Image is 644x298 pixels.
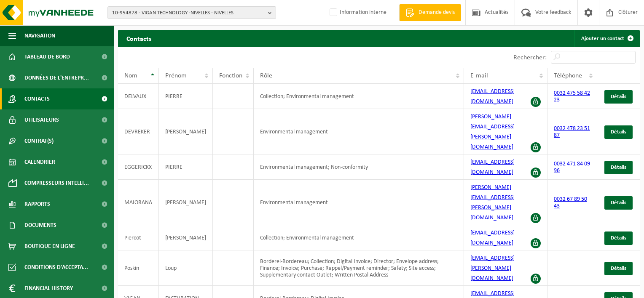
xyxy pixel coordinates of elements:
td: [PERSON_NAME] [159,109,213,154]
td: [PERSON_NAME] [159,180,213,225]
a: [EMAIL_ADDRESS][PERSON_NAME][DOMAIN_NAME] [470,255,515,282]
span: Contrat(s) [24,130,54,152]
td: Poskin [118,250,159,286]
h2: Contacts [118,30,160,46]
button: 10-954878 - VIGAN TECHNOLOGY -NIVELLES - NIVELLES [107,6,276,19]
span: Détails [611,266,626,271]
td: Collection; Environmental management [254,84,464,109]
span: Rapports [24,194,50,215]
span: Rôle [260,72,272,79]
a: [PERSON_NAME][EMAIL_ADDRESS][PERSON_NAME][DOMAIN_NAME] [470,114,515,150]
td: Environmental management; Non-conformity [254,154,464,180]
label: Information interne [328,6,386,19]
span: Documents [24,215,56,236]
a: [EMAIL_ADDRESS][DOMAIN_NAME] [470,88,515,105]
a: Détails [604,196,633,210]
td: Loup [159,250,213,286]
td: DEVREKER [118,109,159,154]
span: Détails [611,235,626,241]
span: Données de l'entrepr... [24,67,89,88]
span: Utilisateurs [24,109,59,130]
a: [PERSON_NAME][EMAIL_ADDRESS][PERSON_NAME][DOMAIN_NAME] [470,184,515,221]
label: Rechercher: [513,54,547,61]
span: 10-954878 - VIGAN TECHNOLOGY -NIVELLES - NIVELLES [112,7,265,19]
span: Détails [611,94,626,99]
td: MAIORANA [118,180,159,225]
a: 0032 471 84 09 96 [554,161,590,174]
span: Nom [124,72,137,79]
span: E-mail [470,72,488,79]
td: PIERRE [159,154,213,180]
span: Détails [611,200,626,205]
td: Borderel-Bordereau; Collection; Digital Invoice; Director; Envelope address; Finance; Invoice; Pu... [254,250,464,286]
span: Fonction [219,72,242,79]
a: [EMAIL_ADDRESS][DOMAIN_NAME] [470,159,515,176]
span: Détails [611,165,626,170]
a: Détails [604,231,633,245]
a: Détails [604,90,633,104]
a: [EMAIL_ADDRESS][DOMAIN_NAME] [470,230,515,246]
span: Compresseurs intelli... [24,173,89,194]
span: Détails [611,129,626,135]
td: Piercot [118,225,159,250]
span: Contacts [24,88,50,109]
span: Prénom [165,72,187,79]
a: Détails [604,161,633,174]
td: PIERRE [159,84,213,109]
span: Demande devis [416,8,457,17]
span: Conditions d'accepta... [24,257,88,278]
a: Ajouter un contact [574,30,639,47]
span: Navigation [24,25,55,46]
a: 0032 67 89 50 43 [554,196,587,209]
td: EGGERICKX [118,154,159,180]
span: Calendrier [24,152,55,173]
td: Environmental management [254,109,464,154]
span: Tableau de bord [24,46,70,67]
span: Boutique en ligne [24,236,75,257]
td: Environmental management [254,180,464,225]
a: 0032 478 23 51 87 [554,125,590,138]
a: Demande devis [399,4,461,21]
a: Détails [604,262,633,275]
a: Détails [604,125,633,139]
td: Collection; Environmental management [254,225,464,250]
td: DELVAUX [118,84,159,109]
a: 0032 475 58 42 23 [554,90,590,103]
span: Téléphone [554,72,582,79]
td: [PERSON_NAME] [159,225,213,250]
